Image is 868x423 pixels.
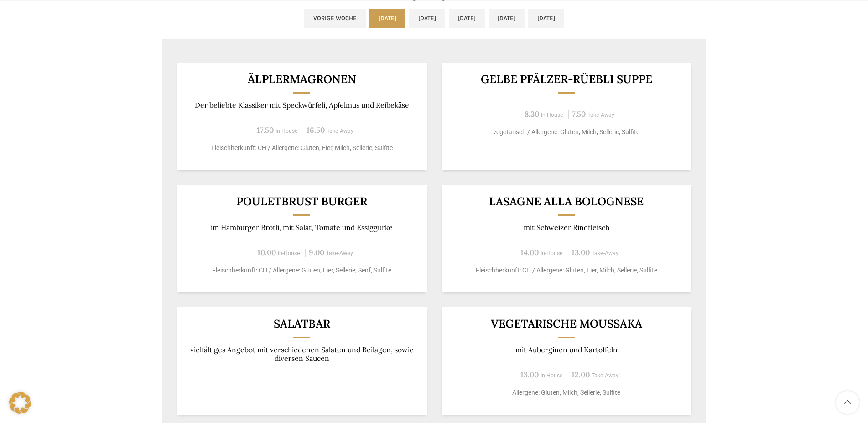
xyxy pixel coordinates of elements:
[452,73,680,85] h3: Gelbe Pfälzer-Rüebli Suppe
[327,128,353,134] span: Take-Away
[520,247,539,257] span: 14.00
[452,196,680,207] h3: LASAGNE ALLA BOLOGNESE
[541,372,563,379] span: In-House
[278,250,300,256] span: In-House
[452,127,680,137] p: vegetarisch / Allergene: Gluten, Milch, Sellerie, Sulfite
[489,9,525,28] a: [DATE]
[836,391,859,414] a: Scroll to top button
[307,125,325,135] span: 16.50
[528,9,564,28] a: [DATE]
[449,9,485,28] a: [DATE]
[525,109,539,119] span: 8.30
[275,128,298,134] span: In-House
[572,247,590,257] span: 13.00
[452,223,680,232] p: mit Schweizer Rindfleisch
[188,143,416,153] p: Fleischherkunft: CH / Allergene: Gluten, Eier, Milch, Sellerie, Sulfite
[188,318,416,329] h3: Salatbar
[257,247,276,257] span: 10.00
[452,318,680,329] h3: Vegetarische Moussaka
[326,250,353,256] span: Take-Away
[309,247,324,257] span: 9.00
[188,345,416,363] p: vielfältiges Angebot mit verschiedenen Salaten und Beilagen, sowie diversen Saucen
[592,372,619,379] span: Take-Away
[541,112,563,118] span: In-House
[572,109,586,119] span: 7.50
[587,112,614,118] span: Take-Away
[452,266,680,275] p: Fleischherkunft: CH / Allergene: Gluten, Eier, Milch, Sellerie, Sulfite
[452,345,680,354] p: mit Auberginen und Kartoffeln
[304,9,366,28] a: Vorige Woche
[188,73,416,85] h3: Älplermagronen
[188,266,416,275] p: Fleischherkunft: CH / Allergene: Gluten, Eier, Sellerie, Senf, Sulfite
[452,388,680,397] p: Allergene: Gluten, Milch, Sellerie, Sulfite
[520,370,539,380] span: 13.00
[409,9,445,28] a: [DATE]
[188,223,416,232] p: im Hamburger Brötli, mit Salat, Tomate und Essiggurke
[257,125,274,135] span: 17.50
[572,370,590,380] span: 12.00
[188,196,416,207] h3: Pouletbrust Burger
[592,250,619,256] span: Take-Away
[188,101,416,110] p: Der beliebte Klassiker mit Speckwürfeli, Apfelmus und Reibekäse
[541,250,563,256] span: In-House
[369,9,405,28] a: [DATE]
